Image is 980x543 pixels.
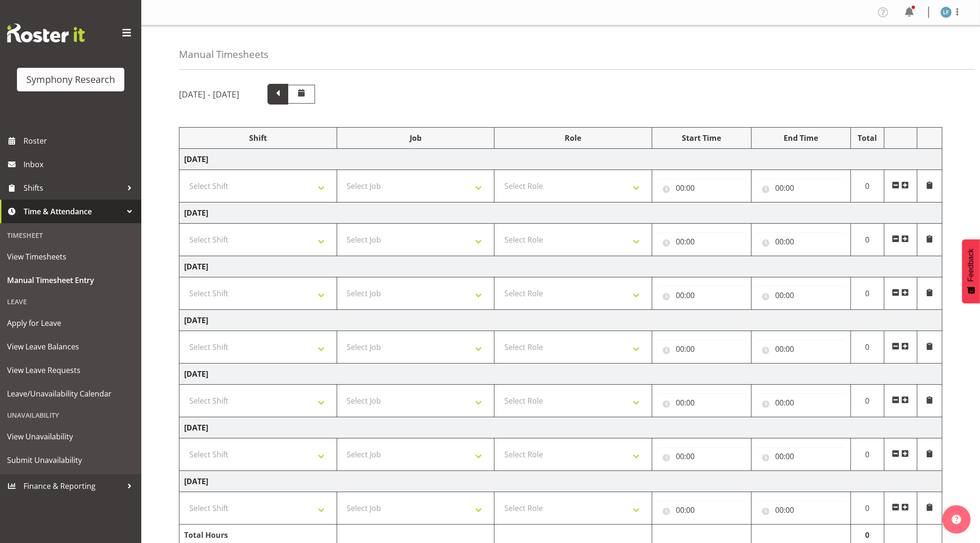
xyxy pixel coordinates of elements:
input: Click to select... [756,232,846,251]
a: Submit Unavailability [2,448,139,472]
span: View Leave Balances [7,340,134,354]
td: 0 [851,331,884,364]
td: 0 [851,492,884,525]
td: [DATE] [179,149,942,170]
span: Feedback [967,249,975,282]
span: Time & Attendance [24,204,122,219]
input: Click to select... [657,447,746,466]
span: Submit Unavailability [7,453,134,467]
div: Symphony Research [26,73,115,87]
img: help-xxl-2.png [952,515,961,524]
td: 0 [851,438,884,471]
input: Click to select... [657,232,746,251]
input: Click to select... [756,447,846,466]
img: Rosterit website logo [7,24,85,42]
div: Shift [184,132,332,144]
td: [DATE] [179,256,942,277]
h4: Manual Timesheets [179,49,268,60]
div: Job [342,132,490,144]
span: View Unavailability [7,430,134,444]
input: Click to select... [657,340,746,358]
input: Click to select... [657,286,746,305]
div: Unavailability [2,405,139,425]
span: Roster [24,134,137,148]
a: View Timesheets [2,245,139,268]
td: 0 [851,224,884,256]
td: [DATE] [179,310,942,331]
input: Click to select... [756,501,846,519]
a: Manual Timesheet Entry [2,268,139,292]
span: Inbox [24,157,137,171]
h5: [DATE] - [DATE] [179,89,239,99]
input: Click to select... [657,393,746,412]
div: End Time [756,132,846,144]
td: [DATE] [179,417,942,438]
a: View Leave Requests [2,358,139,382]
span: View Timesheets [7,250,134,264]
a: View Unavailability [2,425,139,448]
td: 0 [851,170,884,203]
div: Role [499,132,647,144]
img: lolo-fiaola1981.jpg [940,7,952,18]
span: View Leave Requests [7,363,134,377]
input: Click to select... [756,286,846,305]
input: Click to select... [756,340,846,358]
td: [DATE] [179,203,942,224]
span: Manual Timesheet Entry [7,273,134,287]
div: Leave [2,292,139,311]
a: Leave/Unavailability Calendar [2,382,139,405]
span: Leave/Unavailability Calendar [7,387,134,401]
input: Click to select... [756,393,846,412]
a: Apply for Leave [2,311,139,335]
a: View Leave Balances [2,335,139,358]
td: 0 [851,385,884,417]
input: Click to select... [756,178,846,197]
td: 0 [851,277,884,310]
button: Feedback - Show survey [962,239,980,303]
input: Click to select... [657,501,746,519]
div: Total [856,132,879,144]
span: Finance & Reporting [24,479,122,493]
td: [DATE] [179,471,942,492]
td: [DATE] [179,364,942,385]
span: Shifts [24,181,122,195]
div: Start Time [657,132,746,144]
span: Apply for Leave [7,316,134,330]
div: Timesheet [2,226,139,245]
input: Click to select... [657,178,746,197]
